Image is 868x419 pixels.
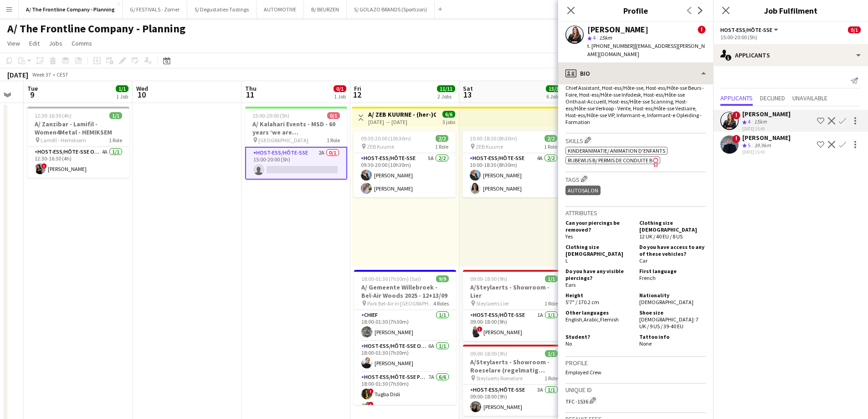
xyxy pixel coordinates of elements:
[792,95,827,101] span: Unavailable
[748,118,750,125] span: 4
[565,135,706,145] h3: Skills
[565,243,632,257] h5: Clothing size [DEMOGRAPHIC_DATA]
[244,89,257,100] span: 11
[470,135,517,142] span: 10:00-18:30 (8h30m)
[45,37,66,49] a: Jobs
[433,300,449,307] span: 4 Roles
[470,275,507,282] span: 09:00-18:00 (9h)
[639,299,693,305] span: [DEMOGRAPHIC_DATA]
[476,143,503,150] span: ZEB Kuurne
[41,137,86,144] span: Lamifil - Hemiksem
[49,39,62,47] span: Jobs
[565,359,706,367] h3: Profile
[462,131,565,197] app-job-card: 10:00-18:30 (8h30m)2/2 ZEB Kuurne1 RoleHost-ess/Hôte-sse4A2/210:00-18:30 (8h30m)[PERSON_NAME][PER...
[367,143,394,150] span: ZEB Kuurne
[568,157,652,164] span: Rijbewijs B/ Permis de conduite B
[354,270,456,405] app-job-card: 18:00-01:30 (7h30m) (Sat)9/9A/ Gemeente Willebroek - Bel-Air Woods 2025 - 12+13/09 Park Bel-Air i...
[587,26,648,34] div: [PERSON_NAME]
[354,131,456,197] app-job-card: 09:30-20:00 (10h30m)2/2 ZEB Kuurne1 RoleHost-ess/Hôte-sse5A2/209:30-20:00 (10h30m)[PERSON_NAME][P...
[713,44,868,66] div: Applicants
[565,84,704,125] span: Chief Assistant, Host-ess/Hôte-sse, Host-ess/Hôte-sse Beurs - Foire, Host-ess/Hôte-sse Infodesk, ...
[354,283,456,300] h3: A/ Gemeente Willebroek - Bel-Air Woods 2025 - 12+13/09
[26,89,38,100] span: 9
[353,89,361,100] span: 12
[639,233,683,240] span: 12 UK / 40 EU / 8 US
[848,26,861,33] span: 0/1
[565,209,706,217] h3: Attributes
[327,112,340,119] span: 0/1
[463,270,565,341] app-job-card: 09:00-18:00 (9h)1/1A/Steylaerts - Showroom - Lier Steylaerts Lier1 RoleHost-ess/Hôte-sse1A1/109:0...
[565,316,584,323] span: English ,
[116,85,128,92] span: 1/1
[565,333,632,340] h5: Student?
[544,375,558,382] span: 1 Role
[593,34,596,41] span: 4
[752,142,773,150] div: 39.9km
[463,84,473,93] span: Sat
[600,316,619,323] span: Flemish
[437,93,455,100] div: 2 Jobs
[760,95,785,101] span: Declined
[368,402,374,407] span: !
[597,34,614,41] span: 15km
[136,84,148,93] span: Wed
[720,26,772,33] span: Host-ess/Hôte-sse
[442,111,455,118] span: 6/6
[639,292,706,299] h5: Nationality
[544,143,557,150] span: 1 Role
[187,0,257,18] button: S/ Degustaties-Tastings
[368,110,436,119] h3: A/ ZEB KUURNE - (her-)Opening nieuwe winkel (12+13+14/09)
[587,42,705,57] span: | [EMAIL_ADDRESS][PERSON_NAME][DOMAIN_NAME]
[565,386,706,394] h3: Unique ID
[436,135,448,142] span: 2/2
[742,126,791,132] div: [DATE] 15:40
[463,283,565,300] h3: A/Steylaerts - Showroom - Lier
[245,120,347,136] h3: A/ Kalahari Events - MSD - 60 years ‘we are [GEOGRAPHIC_DATA]’
[565,233,573,240] span: Yes
[742,149,791,155] div: [DATE] 15:43
[334,85,346,92] span: 0/1
[361,135,411,142] span: 09:30-20:00 (10h30m)
[639,219,706,233] h5: Clothing size [DEMOGRAPHIC_DATA]
[245,107,347,180] app-job-card: 15:00-20:00 (5h)0/1A/ Kalahari Events - MSD - 60 years ‘we are [GEOGRAPHIC_DATA]’ [GEOGRAPHIC_DAT...
[476,300,509,307] span: Steylaerts Lier
[546,85,564,92] span: 15/15
[477,326,483,332] span: !
[435,143,448,150] span: 1 Role
[565,309,632,316] h5: Other languages
[35,112,72,119] span: 12:30-16:30 (4h)
[368,388,374,394] span: !
[748,142,750,149] span: 5
[27,147,129,178] app-card-role: Host-ess/Hôte-sse Onthaal-Accueill4A1/112:30-16:30 (4h)![PERSON_NAME]
[565,369,706,376] p: Employed Crew
[732,111,740,119] span: !
[245,84,257,93] span: Thu
[252,112,289,119] span: 15:00-20:00 (5h)
[544,135,557,142] span: 2/2
[29,39,40,47] span: Edit
[354,153,456,197] app-card-role: Host-ess/Hôte-sse5A2/209:30-20:00 (10h30m)[PERSON_NAME][PERSON_NAME]
[639,309,706,316] h5: Shoe size
[568,147,665,154] span: Kinderanimatie/ Animation d'enfants
[109,112,122,119] span: 1/1
[544,300,558,307] span: 1 Role
[639,340,652,347] span: None
[565,281,575,288] span: Ears
[720,95,753,101] span: Applicants
[462,89,473,100] span: 13
[587,42,635,49] span: t. [PHONE_NUMBER]
[7,70,28,79] div: [DATE]
[4,37,24,49] a: View
[304,0,347,18] button: B/ BEURZEN
[565,299,599,305] span: 5'7" / 170.2 cm
[354,310,456,341] app-card-role: Chief1/118:00-01:30 (7h30m)[PERSON_NAME]
[639,316,699,330] span: [DEMOGRAPHIC_DATA]: 7 UK / 9 US / 39-40 EU
[347,0,435,18] button: S/ GOLAZO BRANDS (Sportizon)
[368,119,436,125] div: [DATE] → [DATE]
[558,5,713,16] h3: Profile
[436,275,449,282] span: 9/9
[462,153,565,197] app-card-role: Host-ess/Hôte-sse4A2/210:00-18:30 (8h30m)[PERSON_NAME][PERSON_NAME]
[26,37,43,49] a: Edit
[463,345,565,416] app-job-card: 09:00-18:00 (9h)1/1A/Steylaerts - Showroom - Roeselare (regelmatig terugkerende opdracht) Steylae...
